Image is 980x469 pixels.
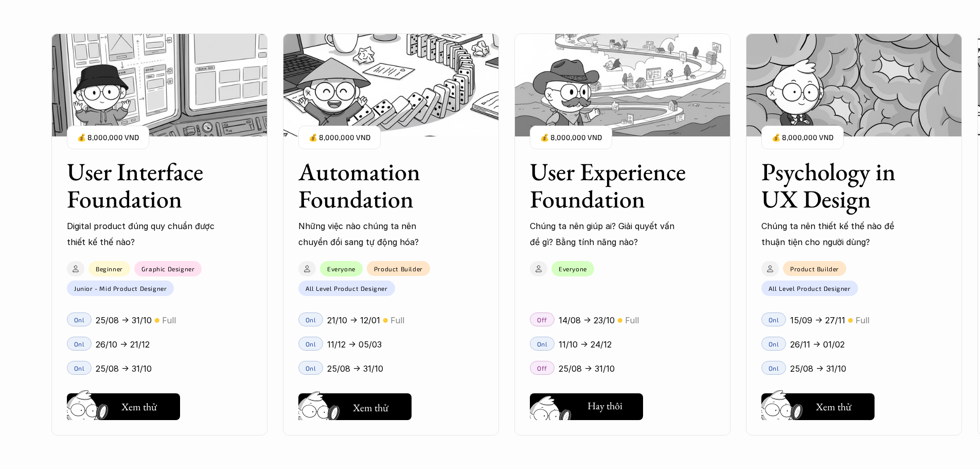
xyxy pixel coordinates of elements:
p: Chúng ta nên giúp ai? Giải quyết vấn đề gì? Bằng tính năng nào? [530,218,679,250]
p: Những việc nào chúng ta nên chuyển đổi sang tự động hóa? [298,218,448,250]
p: Graphic Designer [141,265,195,272]
p: 11/12 -> 05/03 [327,337,382,352]
h3: User Experience Foundation [530,158,689,213]
h5: Hay thôi [587,398,622,413]
p: 26/10 -> 21/12 [96,337,150,352]
p: 14/08 -> 23/10 [559,312,615,328]
p: 🟡 [154,317,159,324]
p: Digital product đúng quy chuẩn được thiết kế thế nào? [67,218,216,250]
h5: Xem thử [816,399,854,414]
p: Off [537,364,547,372]
p: 25/08 -> 31/10 [96,312,152,328]
button: Xem thử [67,393,180,420]
p: 🟡 [848,317,853,324]
p: 26/11 -> 01/02 [790,337,845,352]
p: 🟡 [383,317,388,324]
p: 🟡 [617,317,622,324]
p: 💰 8,000,000 VND [77,131,139,145]
a: Hay thôi [530,389,643,420]
p: Everyone [327,265,355,272]
p: 21/10 -> 12/01 [327,312,380,328]
a: Xem thử [67,389,180,420]
p: Onl [306,340,316,348]
a: Xem thử [298,389,412,420]
h3: User Interface Foundation [67,158,226,213]
button: Xem thử [298,393,412,420]
p: Junior - Mid Product Designer [74,285,167,292]
a: Xem thử [761,389,875,420]
p: Full [390,312,404,328]
h5: Xem thử [121,399,159,414]
p: 25/08 -> 31/10 [327,361,383,376]
p: 15/09 -> 27/11 [790,312,845,328]
p: 25/08 -> 31/10 [559,361,615,376]
p: All Level Product Designer [769,285,851,292]
p: 💰 8,000,000 VND [540,131,602,145]
p: Onl [769,364,779,372]
p: Onl [306,316,316,323]
p: Full [162,312,176,328]
p: Onl [306,364,316,372]
p: Product Builder [374,265,423,272]
p: 💰 8,000,000 VND [309,131,370,145]
p: Product Builder [790,265,839,272]
p: 25/08 -> 31/10 [790,361,846,376]
p: 💰 8,000,000 VND [772,131,833,145]
h3: Psychology in UX Design [761,158,921,213]
p: Everyone [559,265,587,272]
p: 25/08 -> 31/10 [96,361,152,376]
p: Onl [769,316,779,323]
p: Off [537,316,547,323]
p: All Level Product Designer [306,285,388,292]
h3: Automation Foundation [298,158,458,213]
h5: Xem thử [353,401,391,415]
button: Xem thử [761,393,875,420]
p: 11/10 -> 24/12 [559,337,612,352]
p: Full [856,312,869,328]
p: Chúng ta nên thiết kế thế nào để thuận tiện cho người dùng? [761,218,911,250]
p: Beginner [96,265,123,272]
button: Hay thôi [530,393,643,420]
p: Full [625,312,639,328]
p: Onl [769,340,779,348]
p: Onl [537,340,548,348]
